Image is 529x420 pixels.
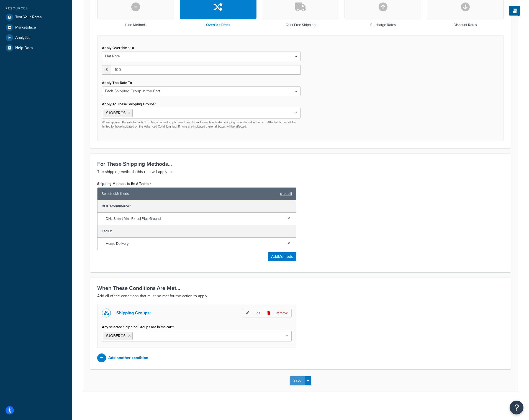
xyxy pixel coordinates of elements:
label: Apply To These Shipping Groups [102,102,156,106]
span: SJOBERGS [106,110,125,116]
p: Shipping Groups: [116,309,151,317]
h3: Discount Rates [454,23,477,27]
div: Resources [4,6,68,11]
span: Test Your Rates [15,15,42,20]
span: Selected Methods [102,190,277,198]
a: Marketplace [4,22,68,32]
h3: When These Conditions Are Met... [97,285,504,291]
h3: Surcharge Rates [370,23,396,27]
a: clear all [280,190,292,198]
button: Save [290,376,305,385]
span: Help Docs [15,46,33,50]
h3: Hide Methods [125,23,147,27]
p: Add another condition [108,354,148,362]
p: Edit [242,309,264,317]
p: Add all of the conditions that must be met for the action to apply. [97,293,504,299]
h3: Override Rates [206,23,230,27]
span: $ [102,65,111,75]
p: The shipping methods this rule will apply to. [97,169,504,175]
span: Home Delivery [106,240,283,248]
a: Analytics [4,33,68,43]
span: DHL Smart Mail Parcel Plus Ground [106,215,283,223]
label: Shipping Methods to Be Affected [97,182,151,186]
button: AddMethods [268,252,296,261]
div: FedEx [97,225,296,238]
h3: For These Shipping Methods... [97,161,504,167]
label: Apply Override as a [102,46,134,50]
a: Help Docs [4,43,68,53]
span: Analytics [15,35,30,40]
h3: Offer Free Shipping [286,23,315,27]
p: Remove [264,309,292,317]
div: DHL eCommerce® [97,200,296,213]
a: Test Your Rates [4,12,68,22]
p: When applying the rate to Each Box, this action will apply once to each box for each indicated sh... [102,120,301,129]
label: Any selected Shipping Groups are in the cart [102,325,174,329]
span: Marketplace [15,25,36,30]
label: Apply This Rate To [102,81,132,85]
span: SJOBERGS [106,333,125,339]
button: Open Resource Center [510,401,523,414]
button: Show Help Docs [509,6,520,16]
